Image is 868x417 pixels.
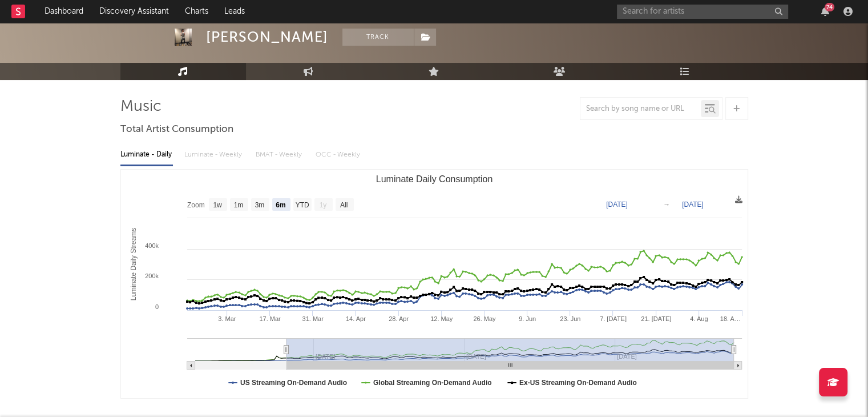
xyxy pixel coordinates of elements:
[218,315,236,322] text: 3. Mar
[560,315,580,322] text: 23. Jun
[259,315,281,322] text: 17. Mar
[519,379,636,387] text: Ex-US Streaming On-Demand Audio
[340,201,347,209] text: All
[276,201,285,209] text: 6m
[825,3,834,11] div: 74
[519,315,536,322] text: 9. Jun
[606,201,628,209] text: [DATE]
[617,5,788,19] input: Search for artists
[120,145,173,165] div: Luminate - Daily
[120,123,233,137] span: Total Artist Consumption
[233,201,243,209] text: 1m
[213,201,222,209] text: 1w
[389,315,409,322] text: 28. Apr
[473,315,496,322] text: 26. May
[720,315,740,322] text: 18. A…
[690,315,708,322] text: 4. Aug
[302,315,324,322] text: 31. Mar
[821,7,829,16] button: 74
[430,315,453,322] text: 12. May
[580,105,701,114] input: Search by song name or URL
[255,201,264,209] text: 3m
[376,174,492,184] text: Luminate Daily Consumption
[663,201,670,209] text: →
[345,315,365,322] text: 14. Apr
[682,201,704,209] text: [DATE]
[373,379,491,387] text: Global Streaming On-Demand Audio
[206,29,328,46] div: [PERSON_NAME]
[295,201,309,209] text: YTD
[187,201,205,209] text: Zoom
[319,201,326,209] text: 1y
[145,272,159,279] text: 200k
[121,170,748,398] svg: Luminate Daily Consumption
[129,228,137,300] text: Luminate Daily Streams
[600,315,627,322] text: 7. [DATE]
[342,29,414,46] button: Track
[155,303,158,310] text: 0
[641,315,671,322] text: 21. [DATE]
[145,242,159,249] text: 400k
[240,379,347,387] text: US Streaming On-Demand Audio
